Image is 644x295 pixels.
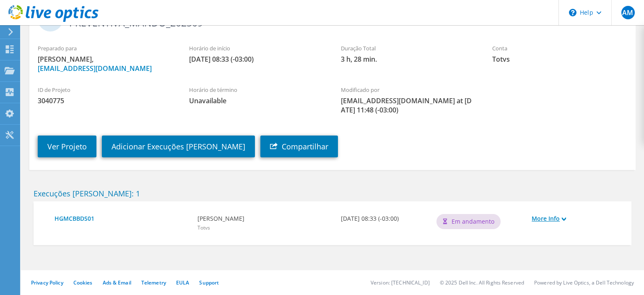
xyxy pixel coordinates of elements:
span: [PERSON_NAME], [38,55,172,73]
label: Conta [492,44,627,52]
span: Unavailable [189,96,324,105]
span: [DATE] 08:33 (-03:00) [189,55,324,64]
li: © 2025 Dell Inc. All Rights Reserved [440,279,524,286]
span: AM [621,6,635,19]
a: Cookies [73,279,93,286]
a: More Info [532,214,619,223]
span: Totvs [492,55,627,64]
a: Privacy Policy [31,279,63,286]
label: Duração Total [341,44,475,52]
span: 3 h, 28 min. [341,55,475,64]
h2: Execuções [PERSON_NAME]: 1 [34,189,631,198]
label: ID de Projeto [38,86,172,94]
label: Modificado por [341,86,475,94]
span: 3040775 [38,96,172,105]
a: Ads & Email [103,279,131,286]
a: HGMCBBDS01 [55,214,189,223]
label: Horário de término [189,86,324,94]
a: [EMAIL_ADDRESS][DOMAIN_NAME] [38,64,152,73]
a: Adicionar Execuções [PERSON_NAME] [102,136,255,157]
label: Preparado para [38,44,172,52]
a: EULA [176,279,189,286]
span: Em andamento [452,217,494,226]
b: [PERSON_NAME] [197,214,332,223]
li: Version: [TECHNICAL_ID] [371,279,430,286]
a: Support [199,279,219,286]
li: Powered by Live Optics, a Dell Technology [534,279,634,286]
label: Horário de início [189,44,324,52]
span: [EMAIL_ADDRESS][DOMAIN_NAME] at [DATE] 11:48 (-03:00) [341,96,475,115]
svg: \n [569,9,576,16]
a: Ver Projeto [38,136,96,157]
span: Totvs [197,224,210,231]
b: [DATE] 08:33 (-03:00) [341,214,428,223]
a: Telemetry [141,279,166,286]
a: Compartilhar [260,136,338,157]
